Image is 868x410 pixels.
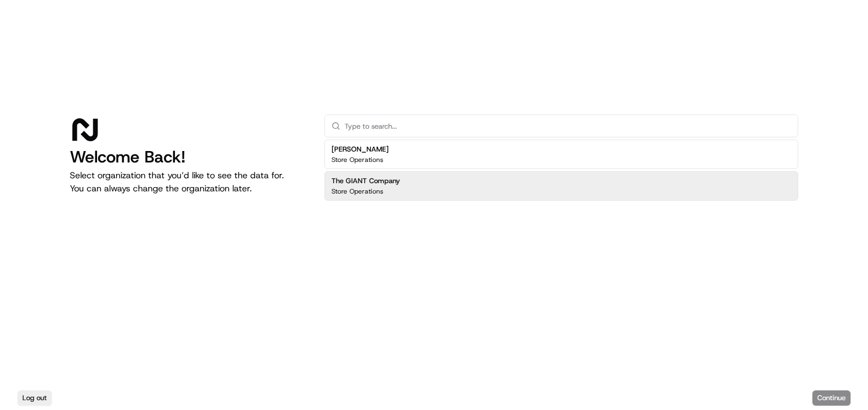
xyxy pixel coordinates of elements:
[17,390,52,406] button: Log out
[331,144,389,154] h2: [PERSON_NAME]
[324,137,798,203] div: Suggestions
[331,176,400,186] h2: The GIANT Company
[331,187,383,196] p: Store Operations
[345,115,791,137] input: Type to search...
[70,169,307,195] p: Select organization that you’d like to see the data for. You can always change the organization l...
[331,155,383,164] p: Store Operations
[70,147,307,167] h1: Welcome Back!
